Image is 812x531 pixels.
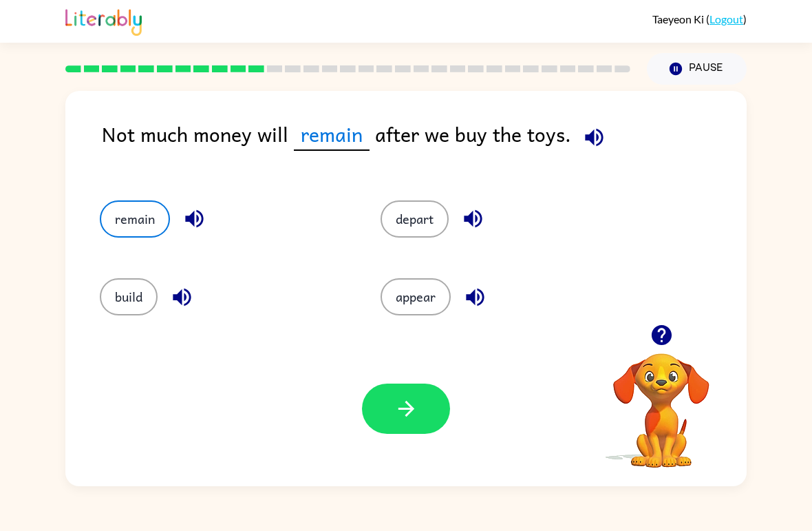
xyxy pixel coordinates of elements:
[592,332,730,470] video: Your browser must support playing .mp4 files to use Literably. Please try using another browser.
[294,118,370,151] span: remain
[100,200,170,238] button: remain
[652,12,706,25] span: Taeyeon Ki
[102,118,747,173] div: Not much money will after we buy the toys.
[100,278,158,315] button: build
[381,200,449,238] button: depart
[647,53,747,85] button: Pause
[709,12,743,25] a: Logout
[652,12,747,25] div: ( )
[65,6,142,36] img: Literably
[381,278,451,315] button: appear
